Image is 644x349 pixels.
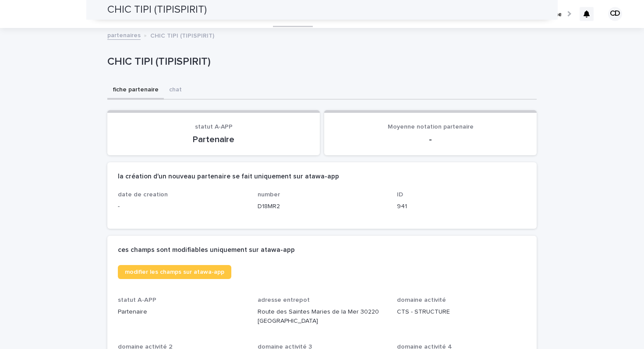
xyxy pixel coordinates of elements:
p: CHIC TIPI (TIPISPIRIT) [150,30,214,40]
a: partenaires [107,30,141,40]
span: modifier les champs sur atawa-app [125,269,224,275]
span: date de creation [118,192,168,198]
span: statut A-APP [118,297,156,303]
p: Route des Saintes Maries de la Mer 30220 [GEOGRAPHIC_DATA] [258,307,387,326]
p: Partenaire [118,134,309,145]
span: domaine activité [397,297,446,303]
span: adresse entrepot [258,297,310,303]
a: modifier les champs sur atawa-app [118,265,231,279]
img: Ls34BcGeRexTGTNfXpUC [18,5,103,23]
p: Partenaire [118,307,247,317]
span: ID [397,192,403,198]
button: chat [164,81,187,100]
p: D18MR2 [258,202,387,211]
p: CHIC TIPI (TIPISPIRIT) [107,56,533,68]
button: fiche partenaire [107,81,164,100]
h2: ces champs sont modifiables uniquement sur atawa-app [118,246,295,254]
div: CD [608,7,622,21]
h2: la création d'un nouveau partenaire se fait uniquement sur atawa-app [118,173,339,181]
p: 941 [397,202,526,211]
p: - [118,202,247,211]
p: - [335,134,526,145]
p: CTS - STRUCTURE [397,307,526,317]
span: Moyenne notation partenaire [388,124,474,130]
span: statut A-APP [195,124,233,130]
span: number [258,192,280,198]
